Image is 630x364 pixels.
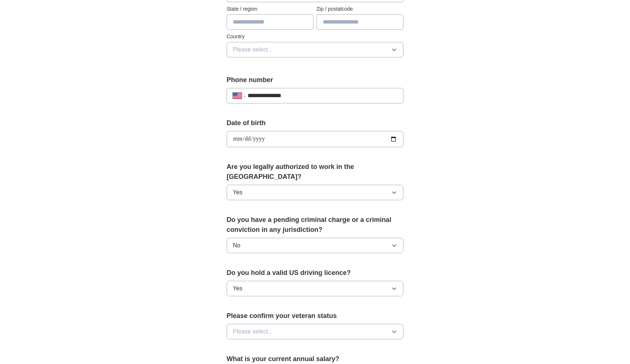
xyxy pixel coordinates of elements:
button: Yes [227,185,403,200]
label: What is your current annual salary? [227,354,403,364]
label: State / region [227,5,314,13]
span: Yes [233,188,242,197]
span: Please select... [233,327,273,336]
span: Yes [233,284,242,293]
label: Please confirm your veteran status [227,311,403,321]
span: No [233,241,240,250]
label: Country [227,33,403,40]
button: No [227,238,403,253]
label: Zip / postalcode [316,5,403,13]
label: Do you have a pending criminal charge or a criminal conviction in any jurisdiction? [227,215,403,235]
button: Please select... [227,42,403,57]
span: Please select... [233,45,273,54]
label: Date of birth [227,118,403,128]
label: Do you hold a valid US driving licence? [227,268,403,278]
button: Please select... [227,324,403,339]
button: Yes [227,281,403,296]
label: Are you legally authorized to work in the [GEOGRAPHIC_DATA]? [227,162,403,182]
label: Phone number [227,75,403,85]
